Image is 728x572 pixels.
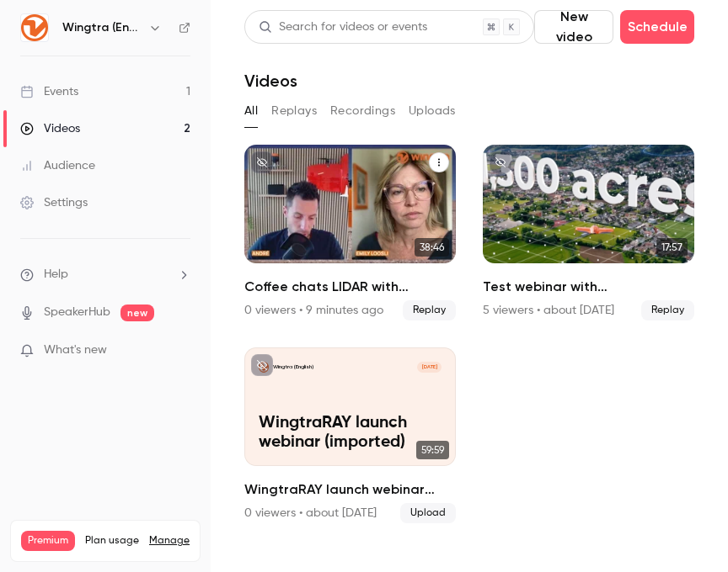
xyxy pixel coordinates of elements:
[244,98,258,124] button: All
[44,342,107,359] span: What's new
[259,19,427,36] div: Search for videos or events
[409,98,456,124] button: Uploads
[85,534,139,548] span: Plan usage
[244,347,456,523] a: WingtraRAY launch webinar (imported)Wingtra (English)[DATE]WingtraRAY launch webinar (imported)59...
[483,302,614,319] div: 5 viewers • about [DATE]
[620,10,694,44] button: Schedule
[330,98,395,124] button: Recordings
[20,157,95,174] div: Audience
[244,145,694,523] ul: Videos
[120,305,154,321] span: new
[400,503,456,523] span: Upload
[244,505,377,522] div: 0 viewers • about [DATE]
[534,10,613,44] button: New video
[62,19,142,36] h6: Wingtra (English)
[44,304,110,321] a: SpeakerHub
[244,145,456,320] a: 38:46Coffee chats LIDAR with [PERSON_NAME]0 viewers • 9 minutes agoReplay
[244,145,456,320] li: Coffee chats LIDAR with André
[244,302,383,319] div: 0 viewers • 9 minutes ago
[259,414,442,452] p: WingtraRAY launch webinar (imported)
[149,534,190,548] a: Manage
[656,238,688,257] span: 17:57
[271,98,317,124] button: Replays
[244,71,297,91] h1: Videos
[273,363,313,371] p: Wingtra (English)
[244,10,694,562] section: Videos
[415,238,449,257] span: 38:46
[244,479,456,500] h2: WingtraRAY launch webinar (imported)
[20,194,88,211] div: Settings
[490,151,511,173] button: unpublished
[483,277,694,297] h2: Test webinar with [PERSON_NAME] and [PERSON_NAME]
[416,441,449,459] span: 59:59
[251,151,273,173] button: unpublished
[641,300,694,320] span: Replay
[244,347,456,523] li: WingtraRAY launch webinar (imported)
[244,277,456,297] h2: Coffee chats LIDAR with [PERSON_NAME]
[20,83,78,100] div: Events
[417,362,442,373] span: [DATE]
[21,531,75,551] span: Premium
[483,145,694,320] li: Test webinar with Maeli and Andy
[483,145,694,320] a: 17:57Test webinar with [PERSON_NAME] and [PERSON_NAME]5 viewers • about [DATE]Replay
[403,300,456,320] span: Replay
[20,120,80,137] div: Videos
[21,14,48,41] img: Wingtra (English)
[44,266,68,283] span: Help
[251,354,273,376] button: unpublished
[20,266,190,283] li: help-dropdown-opener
